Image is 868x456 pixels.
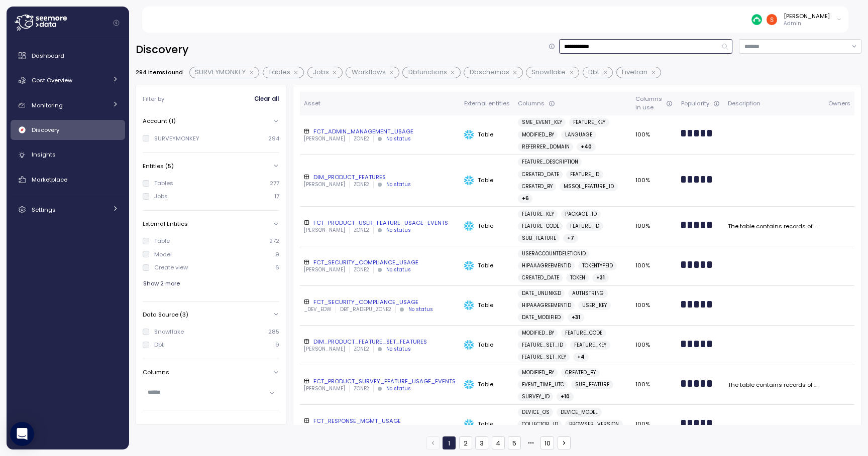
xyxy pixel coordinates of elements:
[154,263,188,271] div: Create view
[522,158,578,167] span: FEATURE_DESCRIPTION
[518,170,563,179] a: CREATED_DATE
[518,273,563,282] a: CREATED_DATE
[522,341,563,350] span: FEATURE_SET_ID
[470,67,509,78] span: Dbschemas
[566,273,589,282] a: TOKEN
[354,227,369,234] p: ZONE2
[11,145,125,165] a: Insights
[522,142,570,151] span: REFERRER_DOMAIN
[443,436,456,449] button: 1
[143,117,176,125] p: Account (1)
[354,266,369,273] p: ZONE2
[492,436,505,449] button: 4
[154,192,168,200] div: Jobs
[304,377,456,385] div: FCT_PRODUCT_SURVEY_FEATURE_USAGE_EVENTS
[522,289,561,298] span: DATE_UNLINKED
[570,222,599,231] span: FEATURE_ID
[386,227,411,234] div: No status
[464,261,510,271] div: Table
[354,385,369,392] p: ZONE2
[561,408,598,417] span: DEVICE_MODEL
[518,301,575,310] a: HIPAAAGREEMENTID
[274,192,279,200] p: 17
[518,234,560,243] a: SUB_FEATURE
[635,95,673,112] div: Columns in use
[304,99,456,108] div: Asset
[268,328,279,336] p: 285
[522,380,564,389] span: EVENT_TIME_UTC
[767,14,777,25] img: ACg8ocJH22y-DpvAF6cddRsL0Z3wsv7dltIYulw3az9H2rwQOLimzQ=s96-c
[304,135,345,142] p: [PERSON_NAME]
[518,261,575,270] a: HIPAAAGREEMENTID
[582,261,613,270] span: TOKENTYPEID
[728,381,820,389] div: The table contains records of product usage events, specifically tracking user interactions with ...
[408,67,447,78] span: Dbfunctions
[340,306,391,313] p: DBT_RADEPU_ZONE2
[522,222,559,231] span: FEATURE_CODE
[518,289,565,298] a: DATE_UNLINKED
[32,76,72,84] span: Cost Overview
[631,115,677,155] td: 100%
[570,170,599,179] span: FEATURE_ID
[464,380,510,390] div: Table
[522,130,554,139] span: MODIFIED_BY
[578,301,611,310] a: USER_KEY
[568,289,608,298] a: AUTHSTRING
[269,237,279,245] p: 272
[681,99,720,108] div: Popularity
[567,234,574,243] span: + 7
[522,194,529,203] span: + 6
[386,385,411,392] div: No status
[154,179,173,187] div: Tables
[154,250,172,258] div: Model
[386,135,411,142] div: No status
[588,67,599,78] span: Dbt
[270,179,279,187] p: 277
[10,422,34,446] div: Open Intercom Messenger
[564,182,614,191] span: MSSQL_FEATURE_ID
[518,222,563,231] a: FEATURE_CODE
[581,142,592,151] span: + 40
[561,130,596,139] a: LANGUAGE
[522,170,559,179] span: CREATED_DATE
[354,135,369,142] p: ZONE2
[254,92,279,106] span: Clear all
[143,276,180,291] button: Show 2 more
[304,258,456,266] div: FCT_SECURITY_COMPLIANCE_USAGE
[518,313,565,322] a: DATE_MODIFIED
[574,341,606,350] span: FEATURE_KEY
[631,207,677,246] td: 100%
[569,118,609,127] a: FEATURE_KEY
[566,170,603,179] a: FEATURE_ID
[304,219,456,227] div: FCT_PRODUCT_USER_FEATURE_USAGE_EVENTS
[518,420,562,429] a: COLLECTOR_ID
[304,127,456,142] a: FCT_ADMIN_MANAGEMENT_USAGE[PERSON_NAME]ZONE2No status
[728,222,820,230] div: The table contains records of user interactions with product features, specifically tracking feat...
[522,329,554,338] span: MODIFIED_BY
[569,420,619,429] span: BROWSER_VERSION
[464,419,510,429] div: Table
[143,162,174,170] p: Entities (5)
[154,341,164,349] div: Dbt
[304,338,456,346] div: DIM_PRODUCT_FEATURE_SET_FEATURES
[518,118,566,127] a: SME_EVENT_KEY
[304,298,456,306] div: FCT_SECURITY_COMPLIANCE_USAGE
[518,130,558,139] a: MODIFIED_BY
[622,67,647,78] span: Fivetran
[354,346,369,353] p: ZONE2
[32,206,56,214] span: Settings
[11,95,125,115] a: Monitoring
[304,219,456,234] a: FCT_PRODUCT_USER_FEATURE_USAGE_EVENTS[PERSON_NAME]ZONE2No status
[32,52,64,60] span: Dashboard
[143,95,164,103] p: Filter by
[565,368,596,377] span: CREATED_BY
[575,380,609,389] span: SUB_FEATURE
[304,385,345,392] p: [PERSON_NAME]
[631,286,677,326] td: 100%
[304,417,456,425] div: FCT_RESPONSE_MGMT_USAGE
[522,353,566,362] span: FEATURE_SET_KEY
[518,392,554,401] a: SURVEY_ID
[518,142,574,151] a: REFERRER_DOMAIN
[275,263,279,271] p: 6
[570,273,585,282] span: TOKEN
